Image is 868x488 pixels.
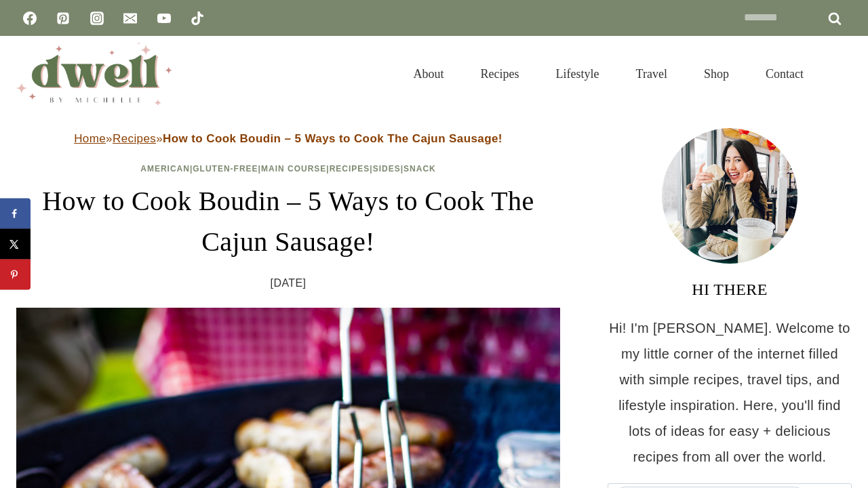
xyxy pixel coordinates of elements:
[462,50,538,98] a: Recipes
[373,164,401,174] a: Sides
[747,50,822,98] a: Contact
[608,315,852,470] p: Hi! I'm [PERSON_NAME]. Welcome to my little corner of the internet filled with simple recipes, tr...
[16,43,172,105] img: DWELL by michelle
[74,132,106,145] a: Home
[184,5,211,32] a: TikTok
[83,5,111,32] a: Instagram
[261,164,326,174] a: Main Course
[50,5,77,32] a: Pinterest
[618,50,686,98] a: Travel
[140,164,436,174] span: | | | | |
[395,50,822,98] nav: Primary Navigation
[113,132,156,145] a: Recipes
[608,277,852,302] h3: HI THERE
[16,5,43,32] a: Facebook
[117,5,144,32] a: Email
[16,181,560,262] h1: How to Cook Boudin – 5 Ways to Cook The Cajun Sausage!
[829,62,852,85] button: View Search Form
[193,164,258,174] a: Gluten-Free
[271,273,307,293] time: [DATE]
[538,50,618,98] a: Lifestyle
[74,132,502,145] span: » »
[686,50,747,98] a: Shop
[140,164,190,174] a: American
[403,164,436,174] a: Snack
[163,132,502,145] strong: How to Cook Boudin – 5 Ways to Cook The Cajun Sausage!
[151,5,178,32] a: YouTube
[330,164,370,174] a: Recipes
[395,50,462,98] a: About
